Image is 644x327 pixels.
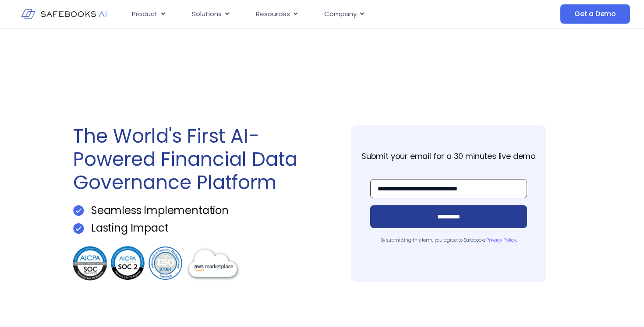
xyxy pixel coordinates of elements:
p: By submitting this form, you agree to Safebooks’ . [370,237,527,243]
img: Get a Demo 3 [73,245,242,282]
nav: Menu [125,6,490,23]
span: Get a Demo [574,10,616,18]
p: Seamless Implementation [91,205,229,216]
div: Menu Toggle [125,6,490,23]
span: Company [324,9,357,19]
img: Get a Demo 1 [73,205,84,216]
a: Privacy Policy [486,237,516,243]
a: Get a Demo [560,4,630,24]
h1: The World's First AI-Powered Financial Data Governance Platform [73,125,318,194]
span: Solutions [192,9,222,19]
span: Resources [256,9,290,19]
img: Get a Demo 1 [73,223,84,234]
strong: Submit your email for a 30 minutes live demo [361,151,536,162]
p: Lasting Impact [91,223,168,233]
span: Product [132,9,158,19]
